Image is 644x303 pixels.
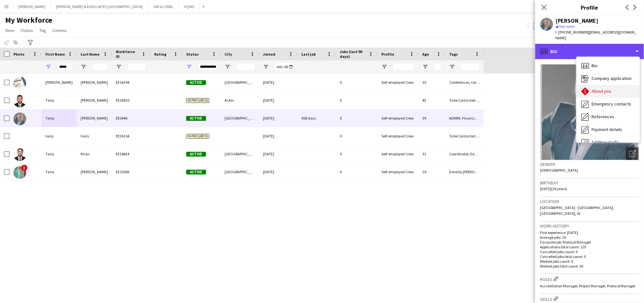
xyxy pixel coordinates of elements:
[336,91,378,109] div: 0
[112,127,150,145] div: EE26154
[576,72,640,85] div: Company application
[81,52,99,57] span: Last Name
[540,186,568,191] span: [DATE] (39 years)
[533,22,565,30] button: Everyone5,981
[540,161,639,167] h3: Gender
[540,284,636,288] span: Accreditation Manager, Project Manager, Protocol Manager
[418,163,445,181] div: 29
[45,64,51,70] button: Open Filter Menu
[13,166,26,179] img: Tariq Shah
[221,91,259,109] div: Al Ain
[556,30,589,35] span: t. [PHONE_NUMBER]
[336,127,378,145] div: 0
[418,145,445,163] div: 33
[148,0,179,13] button: JWI GLOBAL
[221,74,259,91] div: [GEOGRAPHIC_DATA]
[445,163,484,181] div: Done by [PERSON_NAME], Health & Safety
[42,74,77,91] div: [PERSON_NAME]
[13,52,24,57] span: Photo
[540,259,639,264] p: Worked jobs count: 0
[52,27,67,33] span: Comms
[626,147,639,160] div: Open photos pop-in
[535,3,644,12] h3: Profile
[540,223,639,229] h3: Work history
[27,39,34,46] app-action-btn: Advanced filters
[445,109,484,127] div: ADMIN, Financial & HR, Arabic Speaker, Conferences, Ceremonies & Exhibitions, Done By [PERSON_NAM...
[378,163,418,181] div: Self-employed Crew
[540,295,639,302] h3: Skills
[225,64,230,70] button: Open Filter Menu
[77,145,112,163] div: Khan
[221,163,259,181] div: [GEOGRAPHIC_DATA]
[186,134,209,139] span: In progress
[77,91,112,109] div: [PERSON_NAME]
[186,116,206,121] span: Active
[540,240,639,245] p: Favourite job: Protocol Manager
[77,127,112,145] div: haris
[92,63,108,71] input: Last Name Filter Input
[37,26,49,35] a: Tag
[336,74,378,91] div: 0
[381,52,394,57] span: Profile
[540,168,578,173] span: [DEMOGRAPHIC_DATA]
[540,254,639,259] p: Cancelled jobs total count: 0
[51,0,148,13] button: [PERSON_NAME] & ASSOCIATES [GEOGRAPHIC_DATA]
[259,74,298,91] div: [DATE]
[57,63,73,71] input: First Name Filter Input
[42,163,77,181] div: Tariq
[259,163,298,181] div: [DATE]
[186,98,209,103] span: In progress
[445,145,484,163] div: Coordinator, Done By [PERSON_NAME], Health & Safety
[540,180,639,186] h3: Birthday
[556,30,637,40] span: | [EMAIL_ADDRESS][DOMAIN_NAME]
[540,64,639,160] img: Crew avatar or photo
[13,0,51,13] button: [PERSON_NAME]
[393,63,415,71] input: Profile Filter Input
[540,245,639,249] p: Applications total count: 120
[42,127,77,145] div: tariq
[298,109,336,127] div: 658 days
[378,74,418,91] div: Self-employed Crew
[186,52,199,57] span: Status
[592,63,598,68] span: Bio
[336,163,378,181] div: 0
[263,52,275,57] span: Joined
[540,249,639,254] p: Cancelled jobs count: 0
[418,109,445,127] div: 39
[422,64,428,70] button: Open Filter Menu
[13,95,26,107] img: Tariq Abbas
[116,64,122,70] button: Open Filter Menu
[112,163,150,181] div: EE15566
[42,145,77,163] div: Tariq
[112,109,150,127] div: EE5446
[45,52,65,57] span: First Name
[259,145,298,163] div: [DATE]
[592,139,619,145] span: Additional info
[592,101,632,107] span: Emergency contacts
[592,75,632,81] span: Company application
[381,64,387,70] button: Open Filter Menu
[77,74,112,91] div: [PERSON_NAME]
[445,127,484,145] div: To be Contacted By [PERSON_NAME]
[236,63,255,71] input: City Filter Input
[540,264,639,268] p: Worked jobs total count: 30
[112,74,150,91] div: EE14294
[540,235,639,240] p: Average jobs: 30
[592,127,623,132] span: Payment details
[186,152,206,157] span: Active
[540,276,639,282] h3: Roles
[422,52,429,57] span: Age
[340,49,366,59] span: Jobs (last 90 days)
[560,24,575,29] span: Not rated
[259,109,298,127] div: [DATE]
[576,98,640,111] div: Emergency contacts
[274,63,294,71] input: Joined Filter Input
[378,109,418,127] div: Self-employed Crew
[576,85,640,98] div: About you
[221,109,259,127] div: [GEOGRAPHIC_DATA]
[535,44,644,59] div: Bio
[42,109,77,127] div: Tariq
[112,145,150,163] div: EE14814
[378,145,418,163] div: Self-employed Crew
[445,91,484,109] div: To be Contacted By [PERSON_NAME]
